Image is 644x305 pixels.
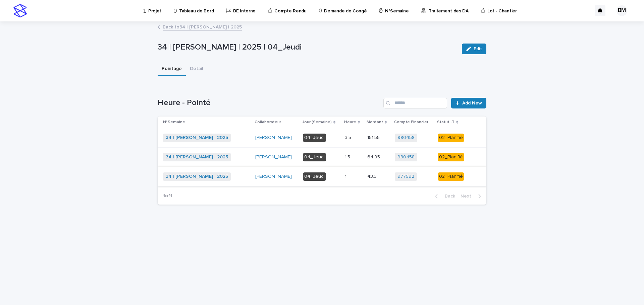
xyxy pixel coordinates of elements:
[345,134,353,141] p: 3.5
[302,119,332,126] p: Jour (Semaine)
[397,135,415,141] a: 980458
[458,193,486,199] button: Next
[166,135,228,141] a: 34 | [PERSON_NAME] | 2025
[383,98,447,108] input: Search
[158,147,486,167] tr: 34 | [PERSON_NAME] | 2025 [PERSON_NAME] 04_Jeudi1.51.5 64.9564.95 980458 02_Planifié
[367,172,378,179] p: 43.3
[430,193,458,199] button: Back
[303,153,326,161] div: 04_Jeudi
[461,194,475,199] span: Next
[163,23,242,30] a: Back to34 | [PERSON_NAME] | 2025
[367,153,381,160] p: 64.95
[163,119,185,126] p: N°Semaine
[303,172,326,181] div: 04_Jeudi
[255,154,292,160] a: [PERSON_NAME]
[345,153,352,160] p: 1.5
[474,47,482,51] span: Edit
[13,4,27,17] img: stacker-logo-s-only.png
[438,172,464,181] div: 02_Planifié
[451,98,486,108] a: Add New
[344,119,356,126] p: Heure
[394,119,428,126] p: Compte Financier
[616,5,627,16] div: BM
[158,188,177,204] p: 1 of 1
[397,154,415,160] a: 980458
[462,101,482,105] span: Add New
[397,174,414,179] a: 977592
[166,154,228,160] a: 34 | [PERSON_NAME] | 2025
[438,153,464,161] div: 02_Planifié
[441,194,455,199] span: Back
[303,134,326,142] div: 04_Jeudi
[437,119,454,126] p: Statut -T
[462,44,486,54] button: Edit
[255,135,292,141] a: [PERSON_NAME]
[158,128,486,148] tr: 34 | [PERSON_NAME] | 2025 [PERSON_NAME] 04_Jeudi3.53.5 151.55151.55 980458 02_Planifié
[158,62,186,76] button: Pointage
[158,167,486,186] tr: 34 | [PERSON_NAME] | 2025 [PERSON_NAME] 04_Jeudi11 43.343.3 977592 02_Planifié
[345,172,348,179] p: 1
[158,98,381,108] h1: Heure - Pointé
[367,134,381,141] p: 151.55
[158,43,457,52] p: 34 | [PERSON_NAME] | 2025 | 04_Jeudi
[186,62,207,76] button: Détail
[367,119,383,126] p: Montant
[255,174,292,179] a: [PERSON_NAME]
[166,174,228,179] a: 34 | [PERSON_NAME] | 2025
[255,119,281,126] p: Collaborateur
[438,134,464,142] div: 02_Planifié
